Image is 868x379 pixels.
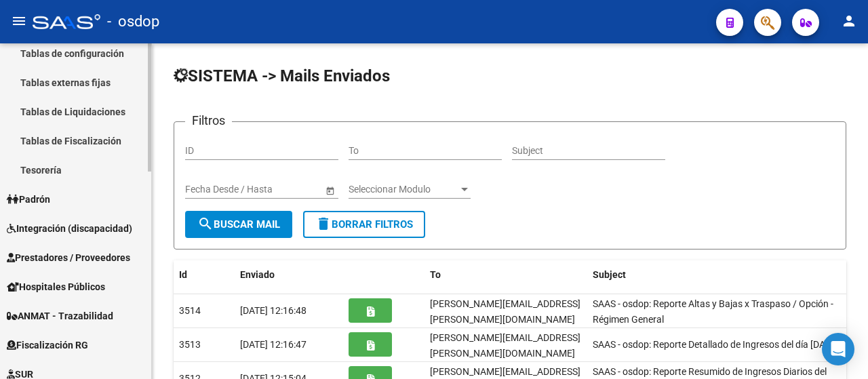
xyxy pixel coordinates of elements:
span: ana.garriz@osdop.org.ar [430,298,580,325]
span: ANMAT - Trazabilidad [7,308,113,323]
datatable-header-cell: Subject [587,260,846,290]
input: Fecha inicio [185,184,235,195]
mat-icon: menu [11,13,27,29]
mat-icon: search [197,216,214,232]
span: To [430,269,441,280]
span: Id [179,269,187,280]
button: Buscar Mail [185,211,292,238]
mat-icon: person [841,13,857,29]
span: SAAS - osdop: Reporte Detallado de Ingresos del día 09/09/2025 [593,339,838,350]
span: [DATE] 12:16:48 [240,305,307,316]
span: 3514 [179,305,201,316]
span: Borrar Filtros [315,218,413,231]
span: - osdop [107,7,159,37]
mat-icon: delete [315,216,332,232]
h3: Filtros [185,111,232,130]
button: Borrar Filtros [303,211,425,238]
datatable-header-cell: Id [174,260,235,290]
span: Enviado [240,269,275,280]
span: ana.garriz@osdop.org.ar [430,332,580,359]
span: SISTEMA -> Mails Enviados [174,66,390,85]
span: Fiscalización RG [7,338,88,353]
datatable-header-cell: Enviado [235,260,343,290]
span: Seleccionar Modulo [349,184,458,195]
input: Fecha fin [246,184,313,195]
span: 3513 [179,339,201,350]
span: Prestadores / Proveedores [7,250,130,265]
datatable-header-cell: To [425,260,587,290]
span: Hospitales Públicos [7,279,105,294]
div: Open Intercom Messenger [822,333,854,365]
span: Padrón [7,192,50,207]
span: SAAS - osdop: Reporte Altas y Bajas x Traspaso / Opción - Régimen General [593,298,833,325]
span: Buscar Mail [197,218,280,231]
span: [DATE] 12:16:47 [240,339,307,350]
span: Subject [593,269,626,280]
button: Open calendar [323,183,337,197]
span: Integración (discapacidad) [7,221,132,236]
